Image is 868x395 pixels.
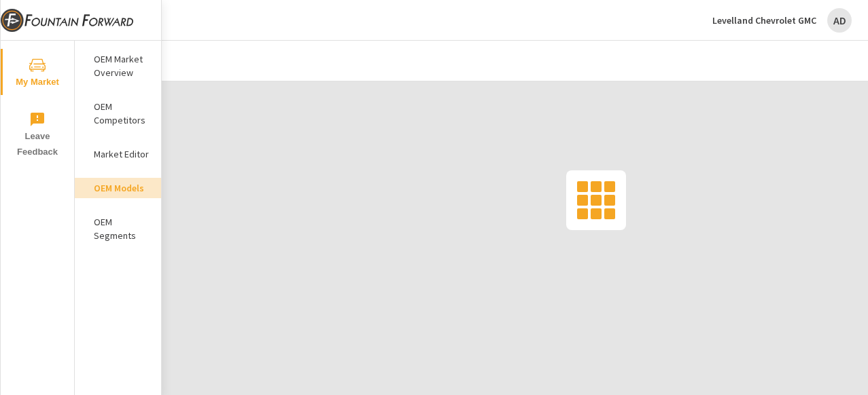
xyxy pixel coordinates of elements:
span: My Market [5,57,70,90]
div: AD [827,8,852,33]
p: OEM Segments [94,215,150,242]
p: OEM Competitors [94,100,150,127]
p: Levelland Chevrolet GMC [712,14,816,26]
p: Market Editor [94,147,150,161]
div: nav menu [1,41,74,166]
p: OEM Market Overview [94,52,150,79]
div: OEM Segments [75,212,161,246]
span: Leave Feedback [5,111,70,160]
div: Market Editor [75,144,161,164]
p: OEM Models [94,181,150,195]
div: OEM Competitors [75,96,161,130]
div: OEM Models [75,178,161,198]
div: OEM Market Overview [75,49,161,83]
